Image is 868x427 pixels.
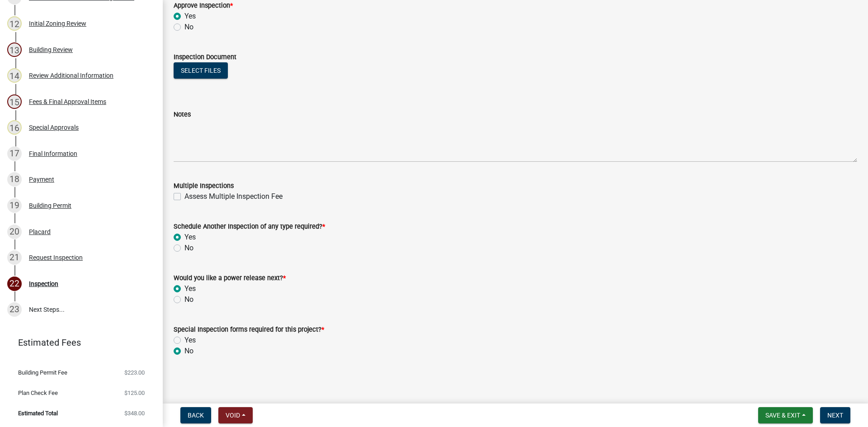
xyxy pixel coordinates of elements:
[7,302,22,317] div: 23
[7,198,22,213] div: 19
[7,94,22,109] div: 15
[124,370,145,375] span: $223.00
[820,407,850,423] button: Next
[18,390,58,396] span: Plan Check Fee
[218,407,253,423] button: Void
[184,294,193,305] label: No
[7,146,22,161] div: 17
[827,412,843,419] span: Next
[29,202,71,209] div: Building Permit
[174,224,325,230] label: Schedule Another Inspection of any type required?
[29,281,58,287] div: Inspection
[184,243,193,253] label: No
[765,412,800,419] span: Save & Exit
[7,42,22,57] div: 13
[29,176,54,183] div: Payment
[7,225,22,239] div: 20
[188,412,204,419] span: Back
[29,254,83,261] div: Request Inspection
[29,47,73,53] div: Building Review
[180,407,211,423] button: Back
[758,407,813,423] button: Save & Exit
[174,275,286,282] label: Would you like a power release next?
[174,62,228,79] button: Select files
[18,370,67,375] span: Building Permit Fee
[184,11,196,22] label: Yes
[29,229,51,235] div: Placard
[184,335,196,346] label: Yes
[124,390,145,396] span: $125.00
[184,283,196,294] label: Yes
[174,327,324,333] label: Special Inspection forms required for this project?
[184,191,283,202] label: Assess Multiple Inspection Fee
[18,410,58,416] span: Estimated Total
[29,150,77,157] div: Final Information
[184,22,193,33] label: No
[184,346,193,357] label: No
[7,68,22,83] div: 14
[174,54,236,61] label: Inspection Document
[29,99,106,105] div: Fees & Final Approval Items
[29,124,79,131] div: Special Approvals
[7,172,22,187] div: 18
[184,232,196,243] label: Yes
[29,72,113,79] div: Review Additional Information
[226,412,240,419] span: Void
[174,112,191,118] label: Notes
[7,277,22,291] div: 22
[29,20,86,27] div: Initial Zoning Review
[7,250,22,265] div: 21
[7,16,22,31] div: 12
[7,120,22,135] div: 16
[174,3,233,9] label: Approve Inspection
[7,333,148,352] a: Estimated Fees
[174,183,234,189] label: Multiple Inspections
[124,410,145,416] span: $348.00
